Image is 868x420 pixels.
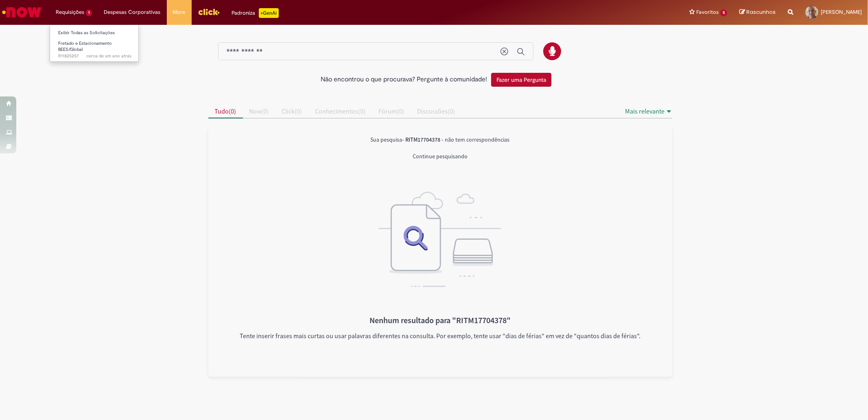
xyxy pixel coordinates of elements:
[696,8,719,16] span: Favoritos
[104,8,161,16] span: Despesas Corporativas
[50,28,140,37] a: Exibir Todas as Solicitações
[50,39,140,57] a: Aberto R11825257 : Fretado e Estacionamento BEES/Global
[739,9,776,16] a: Rascunhos
[259,8,279,18] p: +GenAi
[491,73,551,87] button: Fazer uma Pergunta
[58,53,131,59] span: R11825257
[86,53,131,59] span: cerca de um ano atrás
[50,24,139,62] ul: Requisições
[173,8,186,16] span: More
[321,76,487,83] h2: Não encontrou o que procurava? Pergunte à comunidade!
[56,8,84,16] span: Requisições
[208,127,672,377] div: All
[86,9,92,16] span: 1
[1,4,43,20] img: ServiceNow
[198,6,220,18] img: click_logo_yellow_360x200.png
[86,53,131,59] time: 02/08/2024 14:57:44
[232,8,279,18] div: Padroniza
[58,40,112,53] span: Fretado e Estacionamento BEES/Global
[821,9,862,15] span: [PERSON_NAME]
[746,8,776,16] span: Rascunhos
[720,9,727,16] span: 5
